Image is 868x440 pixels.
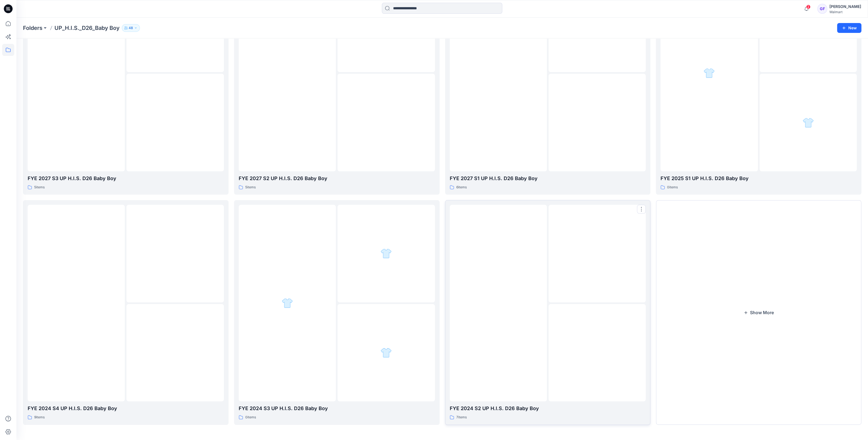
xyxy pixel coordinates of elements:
[282,297,293,309] img: folder 1
[829,10,861,14] div: Walmart
[803,117,814,128] img: folder 3
[445,200,651,425] a: folder 1folder 2folder 3FYE 2024 S2 UP H.I.S. D26 Baby Boy7items
[239,405,435,412] p: FYE 2024 S3 UP H.I.S. D26 Baby Boy
[817,4,827,14] div: GF
[129,25,133,31] p: 48
[234,200,440,425] a: folder 1folder 2folder 3FYE 2024 S3 UP H.I.S. D26 Baby Boy0items
[34,415,45,420] p: 9 items
[122,24,140,32] button: 48
[661,175,857,182] p: FYE 2025 S1 UP H.I.S. D26 Baby Boy
[703,67,715,79] img: folder 1
[456,415,467,420] p: 7 items
[28,175,224,182] p: FYE 2027 S3 UP H.I.S. D26 Baby Boy
[245,415,256,420] p: 0 items
[837,23,861,33] button: New
[54,24,120,32] p: UP_H.I.S._D26_Baby Boy
[380,248,392,259] img: folder 2
[667,184,678,190] p: 0 items
[239,175,435,182] p: FYE 2027 S2 UP H.I.S. D26 Baby Boy
[380,347,392,358] img: folder 3
[23,200,229,425] a: folder 1folder 2folder 3FYE 2024 S4 UP H.I.S. D26 Baby Boy9items
[34,184,45,190] p: 5 items
[806,5,811,9] span: 2
[450,175,646,182] p: FYE 2027 S1 UP H.I.S. D26 Baby Boy
[450,405,646,412] p: FYE 2024 S2 UP H.I.S. D26 Baby Boy
[829,3,861,10] div: [PERSON_NAME]
[456,184,467,190] p: 6 items
[656,200,861,425] button: Show More
[28,405,224,412] p: FYE 2024 S4 UP H.I.S. D26 Baby Boy
[23,24,42,32] a: Folders
[245,184,256,190] p: 5 items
